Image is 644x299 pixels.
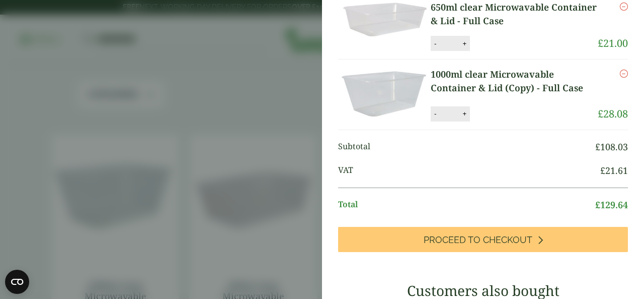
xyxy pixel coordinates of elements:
[338,227,628,252] a: Proceed to Checkout
[459,39,469,48] button: +
[600,164,628,176] bdi: 21.61
[459,109,469,118] button: +
[5,270,29,294] button: Open CMP widget
[620,68,628,80] a: Remove this item
[431,109,439,118] button: -
[598,36,628,50] bdi: 21.00
[431,39,439,48] button: -
[338,198,595,212] span: Total
[598,107,628,121] bdi: 28.08
[598,107,603,121] span: £
[595,141,600,153] span: £
[595,141,628,153] bdi: 108.03
[431,1,598,28] a: 650ml clear Microwavable Container & Lid - Full Case
[338,140,595,154] span: Subtotal
[424,234,532,246] span: Proceed to Checkout
[620,1,628,13] a: Remove this item
[431,68,598,95] a: 1000ml clear Microwavable Container & Lid (Copy) - Full Case
[595,199,600,211] span: £
[595,199,628,211] bdi: 129.64
[598,36,603,50] span: £
[600,164,605,176] span: £
[338,164,600,177] span: VAT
